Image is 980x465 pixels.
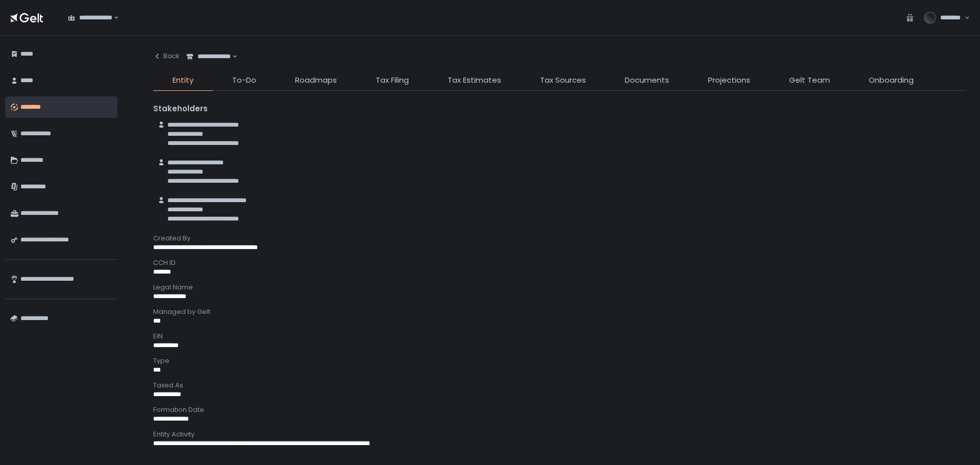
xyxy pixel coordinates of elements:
[231,52,231,62] input: Search for option
[789,75,830,86] span: Gelt Team
[153,46,180,66] button: Back
[153,283,966,292] div: Legal Name
[153,454,966,463] div: Mailing Address
[708,75,750,86] span: Projections
[153,307,966,316] div: Managed by Gelt
[153,332,966,341] div: EIN
[295,75,337,86] span: Roadmaps
[153,356,966,365] div: Type
[112,13,113,23] input: Search for option
[540,75,586,86] span: Tax Sources
[153,405,966,414] div: Formation Date
[625,75,669,86] span: Documents
[869,75,914,86] span: Onboarding
[153,430,966,439] div: Entity Activity
[153,234,966,243] div: Created By
[153,381,966,390] div: Taxed As
[153,52,180,61] div: Back
[376,75,409,86] span: Tax Filing
[153,103,966,115] div: Stakeholders
[448,75,501,86] span: Tax Estimates
[173,75,193,86] span: Entity
[180,46,237,67] div: Search for option
[153,258,966,267] div: CCH ID
[232,75,256,86] span: To-Do
[61,7,119,29] div: Search for option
